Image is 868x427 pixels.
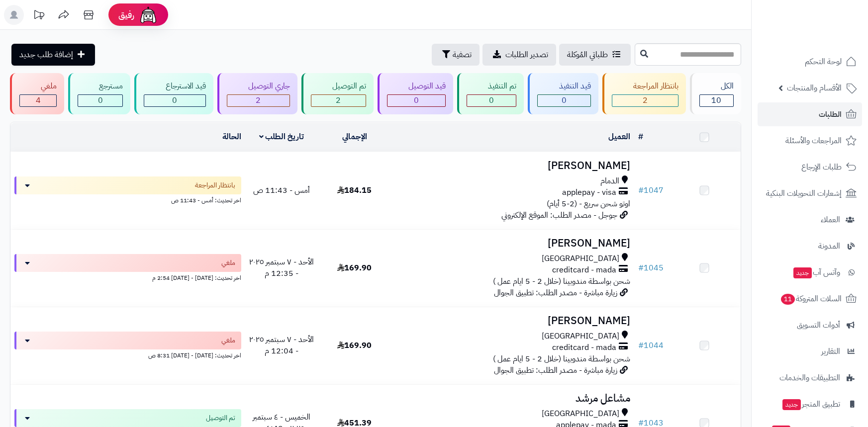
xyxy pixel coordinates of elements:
[172,94,177,106] span: 0
[643,94,648,106] span: 2
[567,49,608,61] span: طلباتي المُوكلة
[552,342,616,353] span: creditcard - mada
[758,366,862,390] a: التطبيقات والخدمات
[432,44,480,66] button: تصفية
[493,275,630,287] span: شحن بواسطة مندوبينا (خلال 2 - 5 ايام عمل )
[758,129,862,153] a: المراجعات والأسئلة
[342,131,367,143] a: الإجمالي
[821,213,840,227] span: العملاء
[758,313,862,337] a: أدوات التسويق
[505,49,548,61] span: تصدير الطلبات
[138,5,158,25] img: ai-face.png
[559,44,631,66] a: طلباتي المُوكلة
[337,340,372,351] span: 169.90
[221,336,235,345] span: ملغي
[538,95,590,106] div: 0
[337,184,372,196] span: 184.15
[311,81,366,92] div: تم التوصيل
[688,73,743,114] a: الكل10
[493,353,630,365] span: شحن بواسطة مندوبينا (خلال 2 - 5 ايام عمل )
[98,94,103,106] span: 0
[482,44,556,66] a: تصدير الطلبات
[526,73,600,114] a: قيد التنفيذ 0
[711,94,721,106] span: 10
[758,181,862,205] a: إشعارات التحويلات البنكية
[780,292,842,306] span: السلات المتروكة
[259,131,304,143] a: تاريخ الطلب
[638,184,664,196] a: #1047
[206,413,235,423] span: تم التوصيل
[221,258,235,268] span: ملغي
[395,315,630,327] h3: [PERSON_NAME]
[758,234,862,258] a: المدونة
[249,256,314,279] span: الأحد - ٧ سبتمبر ٢٠٢٥ - 12:35 م
[455,73,526,114] a: تم التنفيذ 0
[14,349,241,360] div: اخر تحديث: [DATE] - [DATE] 8:31 ص
[118,9,134,21] span: رفيق
[467,95,516,106] div: 0
[612,95,678,106] div: 2
[758,208,862,232] a: العملاء
[195,180,235,190] span: بانتظار المراجعة
[215,73,299,114] a: جاري التوصيل 2
[414,94,419,106] span: 0
[805,55,842,69] span: لوحة التحكم
[600,73,688,114] a: بانتظار المراجعة 2
[782,399,801,410] span: جديد
[311,95,366,106] div: 2
[132,73,215,114] a: قيد الاسترجاع 0
[793,267,812,278] span: جديد
[14,194,241,205] div: اخر تحديث: أمس - 11:43 ص
[336,94,341,106] span: 2
[801,160,842,174] span: طلبات الإرجاع
[387,81,446,92] div: قيد التوصيل
[758,392,862,416] a: تطبيق المتجرجديد
[600,175,619,187] span: الدمام
[792,265,840,279] span: وآتس آب
[819,107,842,121] span: الطلبات
[758,340,862,363] a: التقارير
[758,102,862,126] a: الطلبات
[299,73,376,114] a: تم التوصيل 2
[494,364,617,376] span: زيارة مباشرة - مصدر الطلب: تطبيق الجوال
[489,94,494,106] span: 0
[78,95,122,106] div: 0
[66,73,132,114] a: مسترجع 0
[253,184,310,196] span: أمس - 11:43 ص
[542,331,619,342] span: [GEOGRAPHIC_DATA]
[222,131,241,143] a: الحالة
[781,294,795,305] span: 11
[19,81,57,92] div: ملغي
[501,209,617,221] span: جوجل - مصدر الطلب: الموقع الإلكتروني
[552,264,616,276] span: creditcard - mada
[785,134,842,148] span: المراجعات والأسئلة
[395,238,630,249] h3: [PERSON_NAME]
[542,253,619,264] span: [GEOGRAPHIC_DATA]
[562,94,567,106] span: 0
[821,344,840,358] span: التقارير
[608,131,630,143] a: العميل
[547,198,630,210] span: اوتو شحن سريع - (2-5 أيام)
[638,131,643,143] a: #
[758,155,862,179] a: طلبات الإرجاع
[11,44,95,66] a: إضافة طلب جديد
[638,184,644,196] span: #
[494,287,617,299] span: زيارة مباشرة - مصدر الطلب: تطبيق الجوال
[781,397,840,411] span: تطبيق المتجر
[787,81,842,95] span: الأقسام والمنتجات
[562,187,616,198] span: applepay - visa
[758,260,862,284] a: وآتس آبجديد
[766,186,842,200] span: إشعارات التحويلات البنكية
[256,94,261,106] span: 2
[227,95,289,106] div: 2
[26,5,51,27] a: تحديثات المنصة
[537,81,590,92] div: قيد التنفيذ
[227,81,290,92] div: جاري التوصيل
[638,340,644,351] span: #
[758,287,862,311] a: السلات المتروكة11
[36,94,41,106] span: 4
[779,371,840,385] span: التطبيقات والخدمات
[699,81,734,92] div: الكل
[19,49,73,61] span: إضافة طلب جديد
[453,49,472,61] span: تصفية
